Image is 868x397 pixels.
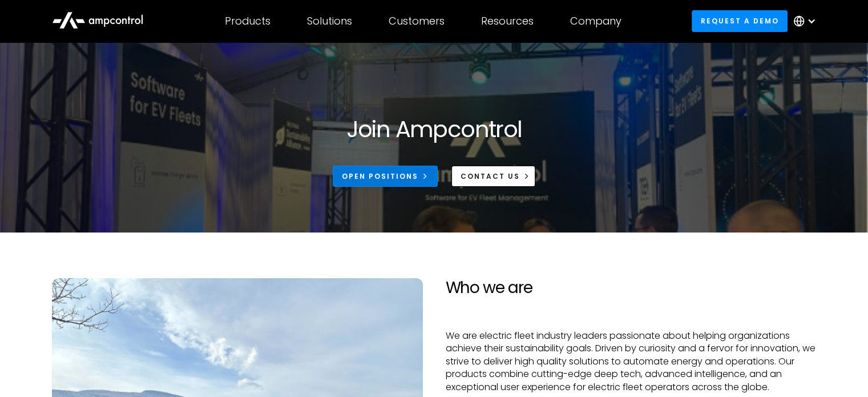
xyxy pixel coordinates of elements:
[225,15,271,27] div: Products
[481,15,534,27] div: Resources
[342,171,418,182] div: Open Positions
[446,278,816,298] h2: Who we are
[570,15,621,27] div: Company
[346,115,522,143] h1: Join Ampcontrol
[460,171,519,182] div: CONTACT US
[389,15,445,27] div: Customers
[307,15,352,27] div: Solutions
[451,166,535,187] a: CONTACT US
[333,166,438,187] a: Open Positions
[692,10,788,31] a: Request a demo
[446,330,816,394] p: We are electric fleet industry leaders passionate about helping organizations achieve their susta...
